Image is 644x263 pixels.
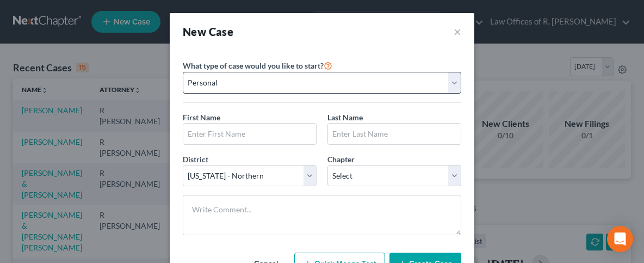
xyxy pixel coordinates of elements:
[328,124,461,144] input: Enter Last Name
[183,155,208,164] span: District
[183,124,316,144] input: Enter First Name
[183,113,220,122] span: First Name
[454,24,461,39] button: ×
[327,113,363,122] span: Last Name
[327,155,355,164] span: Chapter
[183,25,233,38] strong: New Case
[183,59,332,72] label: What type of case would you like to start?
[607,226,633,252] div: Open Intercom Messenger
